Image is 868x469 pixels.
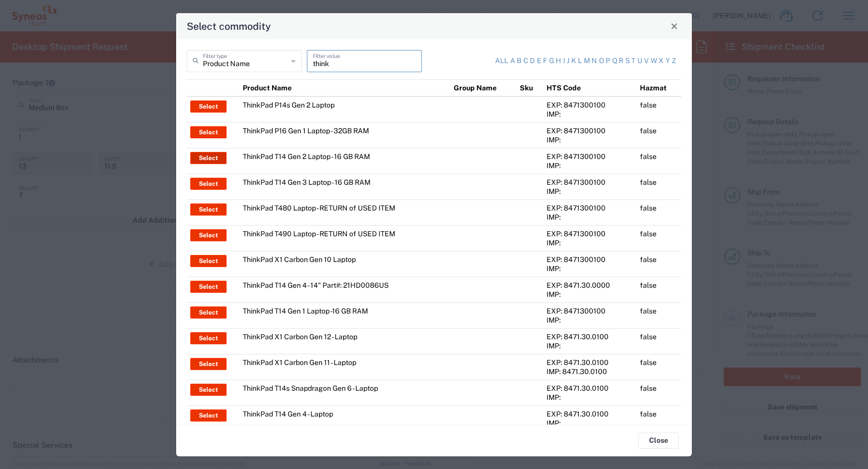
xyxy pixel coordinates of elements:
[631,56,635,66] a: t
[547,367,633,376] div: IMP: 8471.30.0100
[547,135,633,144] div: IMP:
[547,126,633,135] div: EXP: 8471300100
[636,277,681,302] td: false
[239,354,450,380] td: ThinkPad X1 Carbon Gen 11 - Laptop
[190,152,227,164] button: Select
[636,96,681,123] td: false
[190,255,227,267] button: Select
[547,316,633,325] div: IMP:
[547,281,633,290] div: EXP: 8471.30.0000
[239,380,450,405] td: ThinkPad T14s Snapdragon Gen 6 - Laptop
[547,264,633,273] div: IMP:
[543,79,636,96] th: HTS Code
[450,79,516,96] th: Group Name
[547,187,633,196] div: IMP:
[584,56,590,66] a: m
[650,56,657,66] a: w
[638,433,679,449] button: Close
[239,122,450,148] td: ThinkPad P16 Gen 1 Laptop - 32GB RAM
[239,328,450,354] td: ThinkPad X1 Carbon Gen 12 - Laptop
[190,203,227,216] button: Select
[547,203,633,213] div: EXP: 8471300100
[636,148,681,174] td: false
[556,56,561,66] a: h
[239,225,450,251] td: ThinkPad T490 Laptop - RETURN of USED ITEM
[547,393,633,402] div: IMP:
[190,306,227,319] button: Select
[190,409,227,422] button: Select
[636,79,681,96] th: Hazmat
[547,100,633,110] div: EXP: 8471300100
[547,238,633,247] div: IMP:
[187,19,271,33] h4: Select commodity
[667,19,681,33] button: Close
[547,409,633,419] div: EXP: 8471.30.0100
[517,56,521,66] a: b
[547,419,633,428] div: IMP:
[547,178,633,187] div: EXP: 8471300100
[571,56,576,66] a: k
[636,380,681,405] td: false
[563,56,565,66] a: i
[190,332,227,344] button: Select
[239,96,450,123] td: ThinkPad P14s Gen 2 Laptop
[547,358,633,367] div: EXP: 8471.30.0100
[547,341,633,350] div: IMP:
[619,56,623,66] a: r
[530,56,535,66] a: d
[547,229,633,238] div: EXP: 8471300100
[636,122,681,148] td: false
[187,79,681,431] table: Select commodity
[239,79,450,96] th: Product Name
[547,110,633,119] div: IMP:
[612,56,617,66] a: q
[239,405,450,431] td: ThinkPad T14 Gen 4 - Laptop
[547,255,633,264] div: EXP: 8471300100
[190,126,227,138] button: Select
[636,405,681,431] td: false
[636,225,681,251] td: false
[239,174,450,199] td: ThinkPad T14 Gen 3 Laptop - 16 GB RAM
[239,277,450,302] td: ThinkPad T14 Gen 4 - 14" Part#: 21HD0086US
[578,56,582,66] a: l
[659,56,664,66] a: x
[537,56,541,66] a: e
[510,56,515,66] a: a
[606,56,610,66] a: p
[547,290,633,299] div: IMP:
[637,56,642,66] a: u
[672,56,676,66] a: z
[547,332,633,341] div: EXP: 8471.30.0100
[625,56,630,66] a: s
[549,56,554,66] a: g
[636,354,681,380] td: false
[547,152,633,161] div: EXP: 8471300100
[190,384,227,396] button: Select
[190,281,227,293] button: Select
[523,56,528,66] a: c
[666,56,670,66] a: y
[190,229,227,241] button: Select
[239,302,450,328] td: ThinkPad T14 Gen 1 Laptop -16 GB RAM
[636,174,681,199] td: false
[239,251,450,277] td: ThinkPad X1 Carbon Gen 10 Laptop
[547,161,633,170] div: IMP:
[636,302,681,328] td: false
[636,328,681,354] td: false
[567,56,569,66] a: j
[495,56,508,66] a: All
[547,213,633,222] div: IMP:
[644,56,648,66] a: v
[190,358,227,370] button: Select
[547,306,633,316] div: EXP: 8471300100
[599,56,604,66] a: o
[591,56,597,66] a: n
[636,251,681,277] td: false
[239,199,450,225] td: ThinkPad T480 Laptop - RETURN of USED ITEM
[190,178,227,190] button: Select
[636,199,681,225] td: false
[543,56,547,66] a: f
[547,384,633,393] div: EXP: 8471.30.0100
[516,79,543,96] th: Sku
[190,100,227,113] button: Select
